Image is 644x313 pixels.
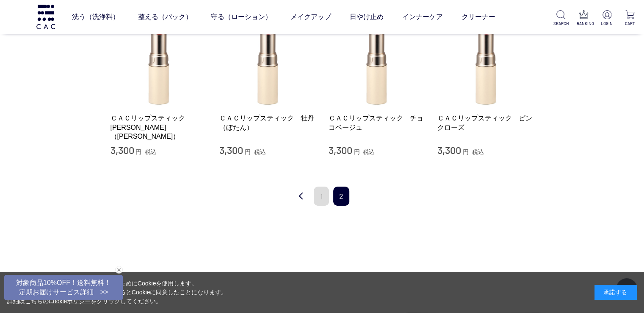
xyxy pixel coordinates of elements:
[577,10,591,27] a: RANKING
[135,148,141,155] span: 円
[219,114,316,132] a: ＣＡＣリップスティック 牡丹（ぼたん）
[363,148,375,155] span: 税込
[290,5,331,29] a: メイクアップ
[111,144,134,156] span: 3,300
[622,10,637,27] a: CART
[553,10,568,27] a: SEARCH
[463,148,469,155] span: 円
[600,10,614,27] a: LOGIN
[553,20,568,27] p: SEARCH
[354,148,359,155] span: 円
[329,114,425,132] a: ＣＡＣリップスティック チョコベージュ
[437,144,461,156] span: 3,300
[437,114,534,132] a: ＣＡＣリップスティック ピンクローズ
[145,148,157,155] span: 税込
[350,5,384,29] a: 日やけ止め
[219,11,316,107] img: ＣＡＣリップスティック 牡丹（ぼたん）
[314,187,329,206] a: 1
[72,5,119,29] a: 洗う（洗浄料）
[333,187,349,206] span: 2
[111,114,207,141] a: ＣＡＣリップスティック [PERSON_NAME]（[PERSON_NAME]）
[138,5,192,29] a: 整える（パック）
[211,5,272,29] a: 守る（ローション）
[462,5,495,29] a: クリーナー
[111,11,207,107] img: ＣＡＣリップスティック 茜（あかね）
[254,148,266,155] span: 税込
[577,20,591,27] p: RANKING
[622,20,637,27] p: CART
[329,144,352,156] span: 3,300
[472,148,484,155] span: 税込
[402,5,443,29] a: インナーケア
[35,5,56,29] img: logo
[219,144,243,156] span: 3,300
[437,11,534,107] img: ＣＡＣリップスティック ピンクローズ
[594,285,637,300] div: 承諾する
[293,187,310,207] a: 前
[329,11,425,107] img: ＣＡＣリップスティック チョコベージュ
[245,148,251,155] span: 円
[600,20,614,27] p: LOGIN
